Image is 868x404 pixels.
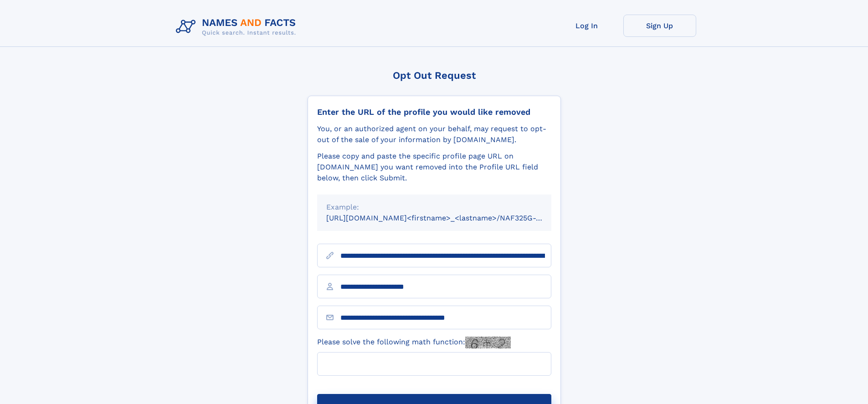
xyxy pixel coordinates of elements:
img: Logo Names and Facts [172,15,303,39]
div: You, or an authorized agent on your behalf, may request to opt-out of the sale of your informatio... [317,123,551,145]
label: Please solve the following math function: [317,337,511,348]
small: [URL][DOMAIN_NAME]<firstname>_<lastname>/NAF325G-xxxxxxxx [326,214,569,222]
div: Example: [326,202,542,213]
div: Enter the URL of the profile you would like removed [317,107,551,117]
div: Please copy and paste the specific profile page URL on [DOMAIN_NAME] you want removed into the Pr... [317,151,551,184]
div: Opt Out Request [308,70,561,81]
a: Log In [550,15,623,37]
a: Sign Up [623,15,696,37]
